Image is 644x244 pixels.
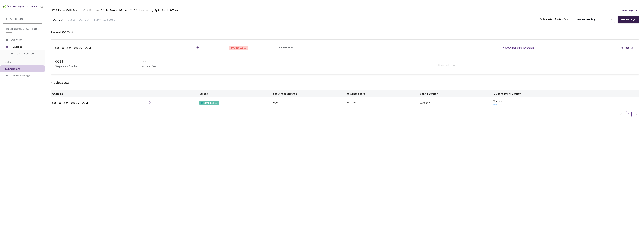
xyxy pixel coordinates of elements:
th: Sequences Checked [271,90,345,97]
div: 0 / 166 [55,59,136,64]
th: Status [198,90,271,97]
a: Open Task [438,63,450,67]
div: Generate QC [621,18,636,21]
span: right [635,113,637,116]
a: View [493,103,498,106]
a: Batches [89,8,100,12]
div: COMPLETED [199,101,219,105]
li: Next Page [633,111,639,117]
th: QC Name [51,90,198,97]
li: 1 [626,111,632,117]
div: GT Studio [27,5,37,9]
li: / [152,8,153,13]
button: right [633,111,639,117]
span: All Projects [10,17,23,20]
th: QC Benchmark Version [492,90,639,97]
span: Batches [89,8,99,13]
div: CANCELLED [229,46,248,50]
div: 92.43/100 [347,101,417,105]
li: Previous Page [618,111,624,117]
div: Split_Batch_9-7_sec QC - [DATE] [55,46,91,50]
span: Submissions [5,67,20,70]
span: Batches [13,43,38,50]
li: / [134,8,135,13]
span: Split_Batch_9-7_sec [103,8,128,13]
div: Previous QCs [51,80,639,85]
button: left [618,111,624,117]
span: Split_Batch_9-7_sec [11,52,39,55]
div: 50 REVIEWERS [279,46,293,50]
span: Split_Batch_9-7_sec [155,8,179,13]
a: Split_Batch_9-7_sec QC - [DATE] [52,101,105,105]
p: Accuracy Score [142,64,158,68]
div: Refresh [621,46,630,50]
div: Custom QC Task [66,18,92,24]
span: [2024] Rivian 3D PCS<>Production [51,8,81,13]
div: 34 / 34 [273,101,343,105]
div: Submission Review Status [540,17,572,22]
li: / [87,8,88,13]
li: / [101,8,102,13]
span: left [620,113,622,116]
span: Overview [11,38,22,41]
span: Jobs [5,60,11,64]
div: version 4 [420,101,490,105]
div: View QC Benchmark Version [502,46,534,50]
p: Sequences Checked [55,64,78,68]
span: [2024] Rivian 3D PCS<>Production [6,27,40,30]
div: Review Pending [577,18,595,21]
a: 1 [626,111,631,117]
a: Submissions [135,8,151,12]
div: QC Task [51,18,66,24]
span: Project Settings [11,74,30,77]
th: Config Version [418,90,492,97]
div: Submitted Jobs [92,18,117,24]
th: Accuracy Score [345,90,419,97]
span: View Logs [622,8,633,13]
span: Submissions [136,8,151,13]
div: NA [142,59,432,64]
div: Recent QC Task [51,30,639,35]
div: Version 1 [493,99,637,103]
